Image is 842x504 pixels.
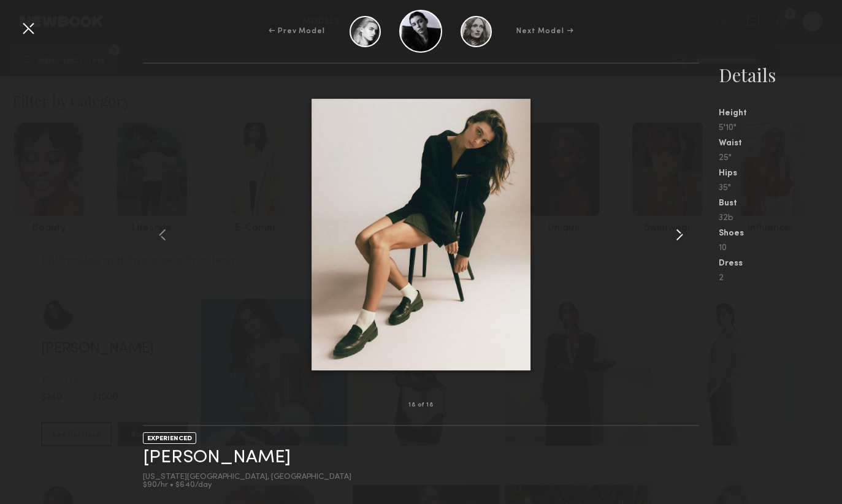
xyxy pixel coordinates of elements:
div: 25" [719,154,842,162]
div: 32b [719,214,842,223]
div: [US_STATE][GEOGRAPHIC_DATA], [GEOGRAPHIC_DATA] [143,473,351,481]
div: Details [719,63,842,87]
div: 5'10" [719,124,842,132]
div: 18 of 18 [408,402,433,408]
div: Bust [719,199,842,208]
div: EXPERIENCED [143,432,196,444]
div: Next Model → [516,26,573,37]
div: $90/hr • $640/day [143,481,351,489]
div: Height [719,109,842,118]
div: Waist [719,139,842,148]
div: 10 [719,244,842,253]
div: ← Prev Model [269,26,325,37]
div: 2 [719,274,842,283]
div: Dress [719,259,842,268]
div: Shoes [719,229,842,238]
div: Hips [719,169,842,178]
a: [PERSON_NAME] [143,448,291,467]
div: 35" [719,184,842,193]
